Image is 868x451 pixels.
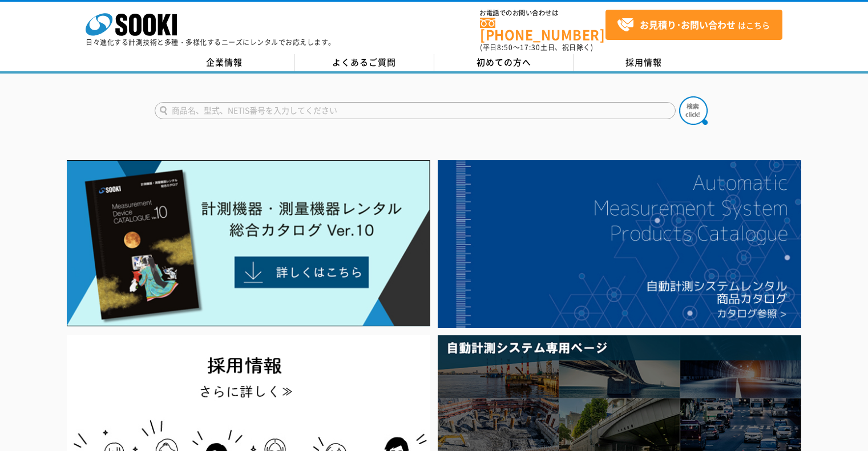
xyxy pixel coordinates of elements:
a: 採用情報 [574,54,714,71]
span: 初めての方へ [477,56,531,68]
strong: お見積り･お問い合わせ [640,18,736,31]
span: (平日 ～ 土日、祝日除く) [480,42,593,52]
img: Catalog Ver10 [67,160,430,327]
span: 8:50 [497,42,513,52]
span: お電話でのお問い合わせは [480,10,605,17]
a: [PHONE_NUMBER] [480,18,605,41]
img: 自動計測システムカタログ [438,160,801,328]
span: 17:30 [520,42,540,52]
a: よくあるご質問 [294,54,434,71]
a: 初めての方へ [434,54,574,71]
input: 商品名、型式、NETIS番号を入力してください [155,102,676,119]
img: btn_search.png [679,96,708,125]
a: お見積り･お問い合わせはこちら [605,10,782,40]
span: はこちら [617,17,770,34]
a: 企業情報 [155,54,294,71]
p: 日々進化する計測技術と多種・多様化するニーズにレンタルでお応えします。 [86,39,336,46]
